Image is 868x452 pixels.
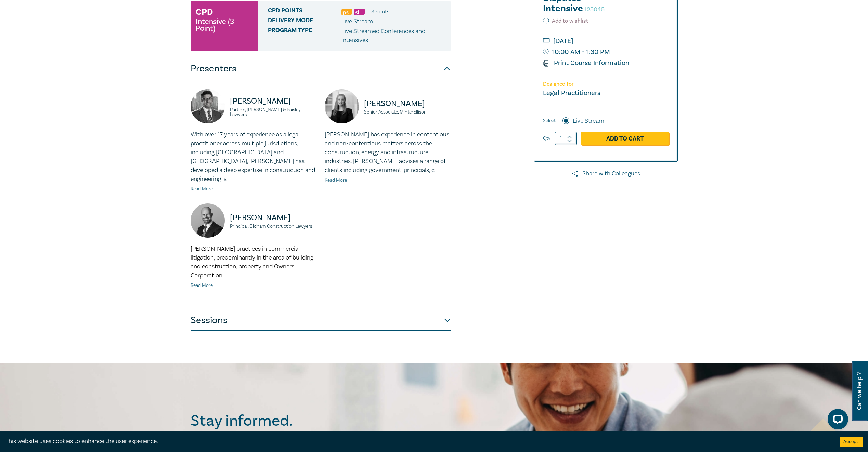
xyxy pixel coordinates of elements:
li: 3 Point s [371,7,389,16]
button: Add to wishlist [543,17,588,25]
span: Select: [543,117,557,124]
a: Print Course Information [543,58,630,67]
p: [PERSON_NAME] [230,212,316,223]
p: With over 17 years of experience as a legal practitioner across multiple jurisdictions, including... [191,130,316,184]
button: Accept cookies [840,437,863,447]
p: [PERSON_NAME] [230,96,316,107]
p: Designed for [543,81,669,88]
a: Read More [191,186,213,192]
div: This website uses cookies to enhance the user experience. [5,437,830,446]
p: Live Streamed Conferences and Intensives [341,27,445,45]
small: Principal, Oldham Construction Lawyers [230,224,316,229]
img: https://s3.ap-southeast-2.amazonaws.com/leo-cussen-store-production-content/Contacts/Isobel%20Car... [325,89,359,123]
small: Intensive (3 Point) [196,18,252,32]
small: Senior Associate, MinterEllison [364,110,451,115]
small: I25045 [585,5,605,13]
p: [PERSON_NAME] has experience in contentious and non-contentious matters across the construction, ... [325,130,451,175]
span: Can we help ? [856,365,863,417]
p: [PERSON_NAME] [364,98,451,109]
a: Share with Colleagues [534,169,678,178]
a: Add to Cart [581,132,669,145]
button: Sessions [191,310,451,331]
span: Delivery Mode [268,17,341,26]
small: Partner, [PERSON_NAME] & Paisley Lawyers [230,107,316,117]
iframe: LiveChat chat widget [822,406,851,435]
input: 1 [555,132,577,145]
a: Read More [191,282,213,289]
span: Live Stream [341,17,373,25]
img: https://s3.ap-southeast-2.amazonaws.com/leo-cussen-store-production-content/Contacts/Kerry%20Ioul... [191,89,225,123]
img: Professional Skills [341,9,352,15]
img: https://s3.ap-southeast-2.amazonaws.com/leo-cussen-store-production-content/Contacts/Daniel%20Old... [191,203,225,238]
small: 10:00 AM - 1:30 PM [543,46,669,57]
span: [PERSON_NAME] practices in commercial litigation, predominantly in the area of building and const... [191,245,313,279]
img: Substantive Law [354,9,365,15]
h3: CPD [196,6,213,18]
small: Legal Practitioners [543,89,600,97]
h2: Stay informed. [191,412,352,430]
label: Live Stream [573,117,604,125]
label: Qty [543,135,550,142]
a: Read More [325,177,347,183]
small: [DATE] [543,36,669,46]
span: Program type [268,27,341,45]
span: CPD Points [268,7,341,16]
button: Presenters [191,58,451,79]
